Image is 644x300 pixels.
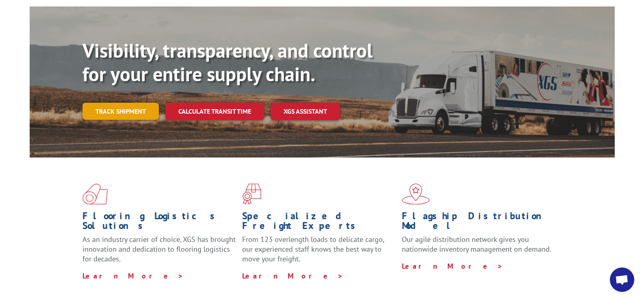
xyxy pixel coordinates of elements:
h1: Flagship Distribution Model [402,211,555,235]
p: From 123 overlength loads to delicate cargo, our experienced staff knows the best way to move you... [242,235,396,271]
a: XGS ASSISTANT [271,103,340,120]
b: Visibility, transparency, and control for your entire supply chain. [82,38,373,86]
img: xgs-icon-focused-on-flooring-red [242,183,261,205]
img: xgs-icon-flagship-distribution-model-red [402,183,430,205]
a: Open chat [610,268,634,292]
a: Learn More > [82,271,184,281]
a: Track shipment [82,103,159,120]
span: Our agile distribution network gives you nationwide inventory management on demand. [402,235,551,254]
a: Calculate transit time [165,103,264,120]
img: xgs-icon-total-supply-chain-intelligence-red [82,183,108,205]
h1: Flooring Logistics Solutions [82,211,236,235]
a: Learn More > [402,261,503,271]
h1: Specialized Freight Experts [242,211,396,235]
a: Learn More > [242,271,343,281]
span: As an industry carrier of choice, XGS has brought innovation and dedication to flooring logistics... [82,235,236,263]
